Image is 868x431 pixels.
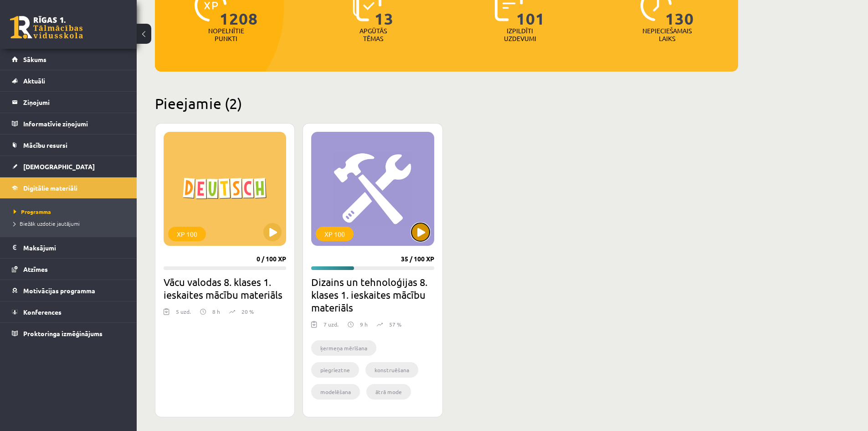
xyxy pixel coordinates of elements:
[12,92,125,113] a: Ziņojumi
[168,227,206,241] div: XP 100
[12,49,125,70] a: Sākums
[241,307,254,316] p: 20 %
[12,135,125,156] a: Mācību resursi
[311,340,376,356] li: ķermeņa mērīšana
[212,307,220,316] p: 8 h
[176,307,191,321] div: 5 uzd.
[642,27,692,42] p: Nepieciešamais laiks
[23,113,125,134] legend: Informatīvie ziņojumi
[365,362,418,378] li: konstruēšana
[23,286,95,295] span: Motivācijas programma
[14,208,128,216] a: Programma
[23,141,67,149] span: Mācību resursi
[12,156,125,177] a: [DEMOGRAPHIC_DATA]
[14,219,128,228] a: Biežāk uzdotie jautājumi
[316,227,354,241] div: XP 100
[311,384,360,400] li: modelēšana
[23,329,103,338] span: Proktoringa izmēģinājums
[23,55,46,63] span: Sākums
[12,323,125,344] a: Proktoringa izmēģinājums
[23,77,45,85] span: Aktuāli
[324,320,339,334] div: 7 uzd.
[14,220,80,227] span: Biežāk uzdotie jautājumi
[23,265,48,273] span: Atzīmes
[23,92,125,113] legend: Ziņojumi
[311,275,434,314] h2: Dizains un tehnoloģijas 8. klases 1. ieskaites mācību materiāls
[502,27,538,42] p: Izpildīti uzdevumi
[23,184,77,192] span: Digitālie materiāli
[155,94,738,112] h2: Pieejamie (2)
[311,362,359,378] li: piegrieztne
[12,70,125,91] a: Aktuāli
[12,177,125,198] a: Digitālie materiāli
[12,259,125,280] a: Atzīmes
[12,237,125,258] a: Maksājumi
[12,280,125,301] a: Motivācijas programma
[14,208,51,215] span: Programma
[366,384,411,400] li: ātrā mode
[23,308,62,316] span: Konferences
[23,162,95,171] span: [DEMOGRAPHIC_DATA]
[12,113,125,134] a: Informatīvie ziņojumi
[23,237,125,258] legend: Maksājumi
[208,27,244,42] p: Nopelnītie punkti
[355,27,391,42] p: Apgūtās tēmas
[164,275,286,301] h2: Vācu valodas 8. klases 1. ieskaites mācību materiāls
[12,301,125,322] a: Konferences
[10,16,83,39] a: Rīgas 1. Tālmācības vidusskola
[360,320,368,328] p: 9 h
[389,320,401,328] p: 57 %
